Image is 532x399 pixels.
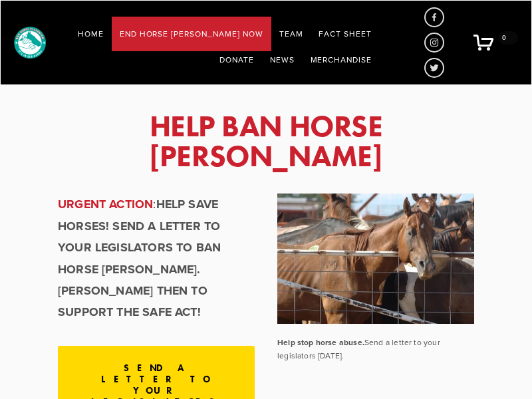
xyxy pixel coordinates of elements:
a: Donate [219,51,254,69]
b: HELP SAVE HORSES! [58,196,218,234]
span: HELP BAN HORSE [PERSON_NAME] [149,108,382,174]
a: End Horse [PERSON_NAME] Now [120,28,263,39]
a: News [270,54,295,65]
a: Team [279,25,303,43]
strong: Help stop horse abuse. [277,336,364,348]
b: SEND A LETTER TO YOUR LEGISLATORS TO BAN HORSE [PERSON_NAME]. [PERSON_NAME] THEN TO SUPPORT THE S... [58,217,221,321]
img: Horses In Our Hands [14,27,46,59]
span: URGENT ACTION [58,196,153,213]
a: 0 items in cart [460,28,531,57]
p: Send a letter to your legislators [DATE]. [277,336,474,362]
a: Fact Sheet [319,25,372,43]
a: Merchandise [311,54,372,65]
a: Home [78,25,104,43]
span: 0 [499,31,518,45]
p: : [58,194,255,323]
